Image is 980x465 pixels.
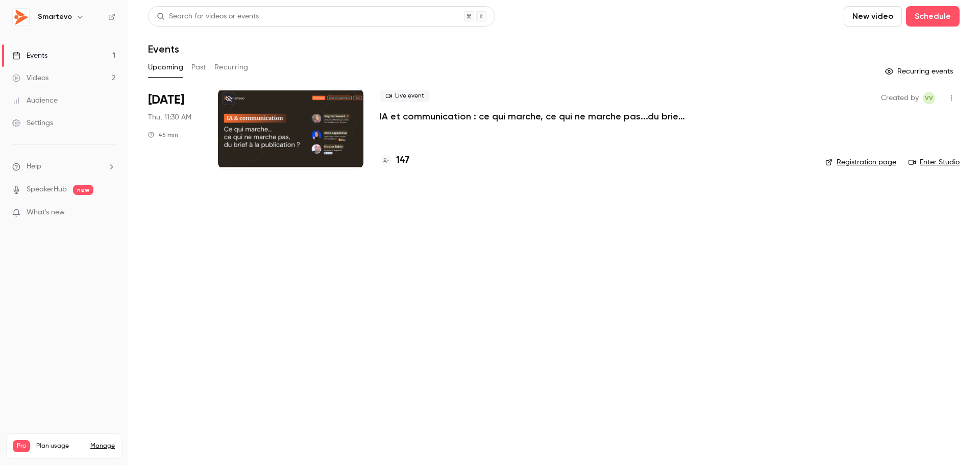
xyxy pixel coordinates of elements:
[214,59,249,76] button: Recurring
[923,92,935,104] span: Virginie Vovard
[148,92,184,108] span: [DATE]
[148,131,178,139] div: 45 min
[380,154,409,167] a: 147
[12,73,48,83] div: Videos
[12,161,115,172] li: help-dropdown-opener
[27,161,41,172] span: Help
[825,157,896,167] a: Registration page
[148,43,179,55] h1: Events
[148,112,191,123] span: Thu, 11:30 AM
[13,9,29,25] img: Smartevo
[148,59,183,76] button: Upcoming
[380,90,430,102] span: Live event
[36,442,84,450] span: Plan usage
[12,118,53,128] div: Settings
[12,51,47,61] div: Events
[12,95,58,106] div: Audience
[148,88,202,169] div: Sep 25 Thu, 11:30 AM (Europe/Paris)
[27,184,67,195] a: SpeakerHub
[90,442,115,450] a: Manage
[881,92,919,104] span: Created by
[38,12,72,22] h6: Smartevo
[13,440,30,452] span: Pro
[73,185,93,195] span: new
[27,207,65,218] span: What's new
[925,92,933,104] span: VV
[880,63,960,80] button: Recurring events
[380,110,686,123] a: IA et communication : ce qui marche, ce qui ne marche pas...du brief à la publication ?
[844,6,902,27] button: New video
[191,59,206,76] button: Past
[157,11,259,22] div: Search for videos or events
[909,157,960,167] a: Enter Studio
[906,6,960,27] button: Schedule
[396,154,409,167] h4: 147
